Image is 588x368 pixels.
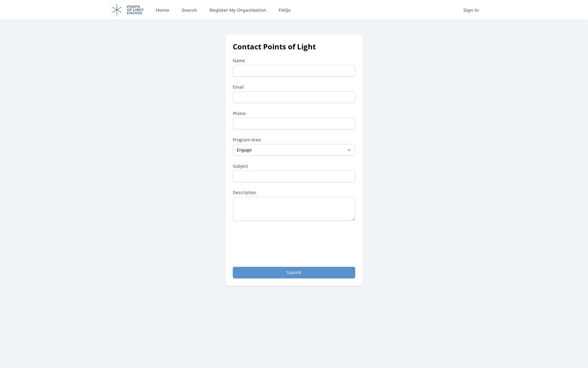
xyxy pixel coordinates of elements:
[233,190,355,196] label: Description
[233,137,355,143] label: Program Area
[233,228,326,252] iframe: reCAPTCHA
[233,42,355,52] h1: Contact Points of Light
[233,84,355,90] label: Email
[233,267,355,278] button: Submit
[233,110,355,117] label: Phone
[233,163,355,169] label: Subject
[233,144,355,156] select: Program Area
[233,58,355,64] label: Name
